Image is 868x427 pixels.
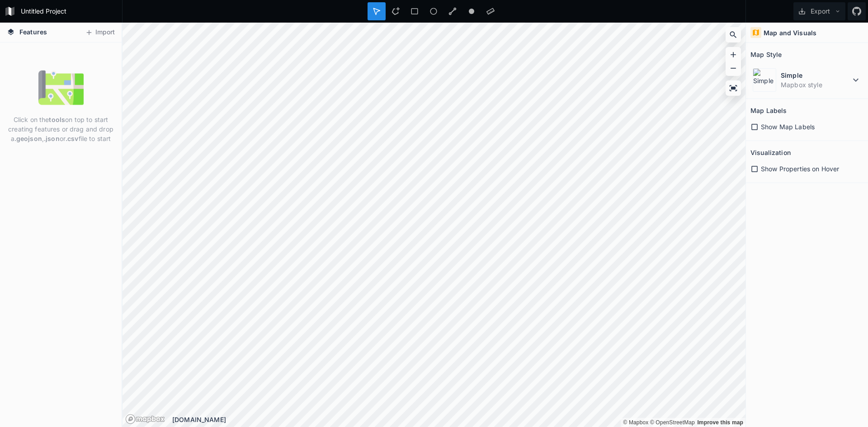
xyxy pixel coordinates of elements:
[750,103,787,117] h2: Map Labels
[650,419,695,426] a: OpenStreetMap
[80,25,119,40] button: Import
[697,419,743,426] a: Map feedback
[14,135,42,142] strong: .geojson
[750,47,782,61] h2: Map Style
[7,115,115,143] p: Click on the on top to start creating features or drag and drop a , or file to start
[125,414,165,424] a: Mapbox logo
[761,164,839,174] span: Show Properties on Hover
[764,28,816,38] h4: Map and Visuals
[44,135,60,142] strong: .json
[753,68,776,92] img: Simple
[793,2,845,20] button: Export
[38,65,84,110] img: empty
[172,415,745,424] div: [DOMAIN_NAME]
[49,116,65,123] strong: tools
[781,80,850,89] dd: Mapbox style
[750,145,791,160] h2: Visualization
[19,27,47,37] span: Features
[66,135,79,142] strong: .csv
[623,419,648,426] a: Mapbox
[761,122,815,131] span: Show Map Labels
[781,70,850,80] dt: Simple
